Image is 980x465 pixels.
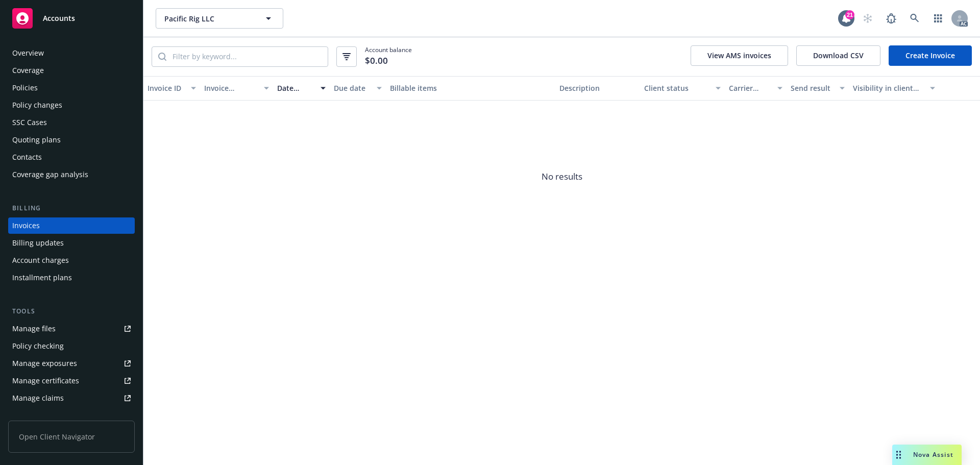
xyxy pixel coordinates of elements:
[725,76,787,101] button: Carrier status
[43,14,75,22] span: Accounts
[8,217,135,234] a: Invoices
[8,203,135,213] div: Billing
[204,83,258,93] div: Invoice amount
[787,76,849,101] button: Send result
[12,390,64,406] div: Manage claims
[148,83,185,93] div: Invoice ID
[691,45,788,66] button: View AMS invoices
[857,8,878,29] a: Start snowing
[277,83,314,93] div: Date issued
[8,321,135,337] a: Manage files
[796,45,880,66] button: Download CSV
[166,47,328,66] input: Filter by keyword...
[156,8,283,29] button: Pacific Rig LLC
[12,132,61,148] div: Quoting plans
[12,270,72,286] div: Installment plans
[8,270,135,286] a: Installment plans
[164,13,253,24] span: Pacific Rig LLC
[12,166,88,183] div: Coverage gap analysis
[12,149,42,165] div: Contacts
[386,76,555,101] button: Billable items
[8,4,135,33] a: Accounts
[12,217,40,234] div: Invoices
[12,114,47,131] div: SSC Cases
[928,8,948,29] a: Switch app
[12,80,38,96] div: Policies
[8,252,135,268] a: Account charges
[12,373,79,389] div: Manage certificates
[881,8,901,29] a: Report a Bug
[8,235,135,251] a: Billing updates
[8,62,135,79] a: Coverage
[12,355,77,372] div: Manage exposures
[8,373,135,389] a: Manage certificates
[892,445,962,465] button: Nova Assist
[8,149,135,165] a: Contacts
[8,355,135,372] a: Manage exposures
[365,54,388,67] span: $0.00
[12,321,56,337] div: Manage files
[8,306,135,316] div: Tools
[158,53,166,61] svg: Search
[559,83,636,93] div: Description
[555,76,640,101] button: Description
[8,132,135,148] a: Quoting plans
[889,45,972,66] a: Create Invoice
[8,114,135,131] a: SSC Cases
[8,407,135,424] a: Manage BORs
[273,76,330,101] button: Date issued
[8,97,135,113] a: Policy changes
[12,45,44,61] div: Overview
[853,83,924,93] div: Visibility in client dash
[143,76,200,101] button: Invoice ID
[904,8,925,29] a: Search
[640,76,725,101] button: Client status
[791,83,834,93] div: Send result
[729,83,772,93] div: Carrier status
[12,338,64,354] div: Policy checking
[390,83,551,93] div: Billable items
[365,45,412,68] span: Account balance
[330,76,386,101] button: Due date
[644,83,709,93] div: Client status
[12,235,64,251] div: Billing updates
[892,445,905,465] div: Drag to move
[8,45,135,61] a: Overview
[12,97,62,113] div: Policy changes
[200,76,274,101] button: Invoice amount
[143,101,980,254] span: No results
[8,338,135,354] a: Policy checking
[8,390,135,406] a: Manage claims
[849,76,939,101] button: Visibility in client dash
[8,421,135,453] span: Open Client Navigator
[12,252,69,268] div: Account charges
[12,62,44,79] div: Coverage
[845,10,854,19] div: 21
[8,166,135,183] a: Coverage gap analysis
[12,407,60,424] div: Manage BORs
[913,450,953,459] span: Nova Assist
[8,80,135,96] a: Policies
[334,83,371,93] div: Due date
